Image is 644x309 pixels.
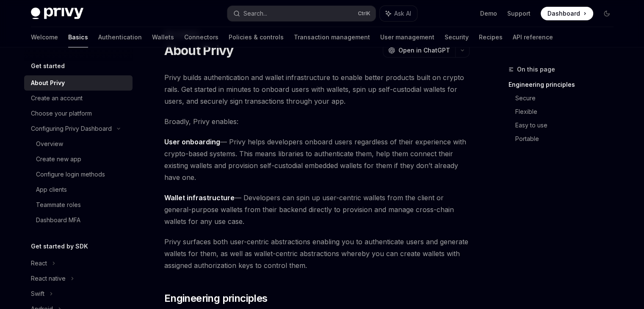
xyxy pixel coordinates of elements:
[383,43,455,58] button: Open in ChatGPT
[31,273,66,284] div: React native
[164,72,470,107] span: Privy builds authentication and wallet infrastructure to enable better products built on crypto r...
[243,8,267,19] div: Search...
[24,75,133,91] a: About Privy
[164,236,470,271] span: Privy surfaces both user-centric abstractions enabling you to authenticate users and generate wal...
[445,27,469,47] a: Security
[36,215,80,225] div: Dashboard MFA
[24,91,133,106] a: Create an account
[31,124,112,134] div: Configuring Privy Dashboard
[164,192,470,227] span: — Developers can spin up user-centric wallets from the client or general-purpose wallets from the...
[227,6,376,21] button: Search...CtrlK
[24,106,133,121] a: Choose your platform
[380,6,417,21] button: Ask AI
[36,185,67,195] div: App clients
[152,27,174,47] a: Wallets
[31,241,88,251] h5: Get started by SDK
[164,138,220,146] strong: User onboarding
[380,27,434,47] a: User management
[24,167,133,182] a: Configure login methods
[600,7,614,20] button: Toggle dark mode
[31,8,83,19] img: dark logo
[31,108,92,119] div: Choose your platform
[164,136,470,183] span: — Privy helps developers onboard users regardless of their experience with crypto-based systems. ...
[24,197,133,212] a: Teammate roles
[507,9,531,18] a: Support
[547,9,580,18] span: Dashboard
[229,27,284,47] a: Policies & controls
[36,154,81,164] div: Create new app
[164,43,234,58] h1: About Privy
[24,136,133,152] a: Overview
[164,193,235,202] strong: Wallet infrastructure
[36,169,105,179] div: Configure login methods
[31,258,47,268] div: React
[36,139,63,149] div: Overview
[31,78,65,88] div: About Privy
[36,200,81,210] div: Teammate roles
[24,182,133,197] a: App clients
[517,64,555,74] span: On this page
[68,27,88,47] a: Basics
[164,116,470,127] span: Broadly, Privy enables:
[398,46,450,55] span: Open in ChatGPT
[24,212,133,228] a: Dashboard MFA
[31,289,44,299] div: Swift
[513,27,553,47] a: API reference
[358,10,370,17] span: Ctrl K
[480,9,497,18] a: Demo
[24,152,133,167] a: Create new app
[479,27,503,47] a: Recipes
[394,9,411,18] span: Ask AI
[515,105,620,119] a: Flexible
[184,27,218,47] a: Connectors
[31,27,58,47] a: Welcome
[515,132,620,146] a: Portable
[509,78,620,91] a: Engineering principles
[164,292,268,305] span: Engineering principles
[31,93,83,103] div: Create an account
[31,61,65,71] h5: Get started
[98,27,142,47] a: Authentication
[515,91,620,105] a: Secure
[294,27,370,47] a: Transaction management
[541,7,593,20] a: Dashboard
[515,119,620,132] a: Easy to use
